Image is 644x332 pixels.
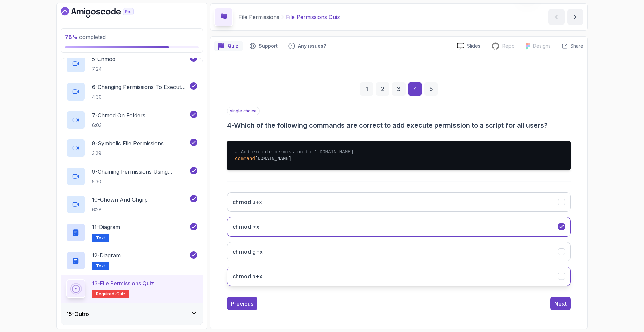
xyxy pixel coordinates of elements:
[92,196,148,204] p: 10 - chown And chgrp
[66,223,197,242] button: 11-DiagramText
[92,139,164,147] p: 8 - Symbolic File Permissions
[227,242,571,261] button: chmod g+x
[92,178,189,185] p: 5:30
[533,43,551,49] p: Designs
[96,291,116,297] span: Required-
[214,41,243,51] button: quiz button
[92,279,154,287] p: 13 - File Permissions Quiz
[467,43,480,49] p: Slides
[502,43,515,49] p: Repo
[554,300,567,308] div: Next
[227,192,571,212] button: chmod u+x
[424,82,438,96] div: 5
[92,111,145,119] p: 7 - chmod On Folders
[66,167,197,186] button: 9-Chaining Permissions Using Symbolic Notation5:30
[66,195,197,214] button: 10-chown And chgrp6:28
[92,223,120,231] p: 11 - Diagram
[227,107,260,115] p: single choice
[284,41,330,51] button: Feedback button
[228,43,238,49] p: Quiz
[227,121,571,130] h3: 4 - Which of the following commands are correct to add execute permission to a script for all users?
[65,34,106,40] span: completed
[65,34,78,40] span: 78 %
[96,263,105,269] span: Text
[92,83,189,91] p: 6 - Changing Permissions To Execute (Running) Scripts
[92,122,145,129] p: 6:03
[570,43,583,49] p: Share
[233,223,259,231] h3: chmod +x
[233,248,263,256] h3: chmod g+x
[298,43,326,49] p: Any issues?
[392,82,406,96] div: 3
[376,82,389,96] div: 2
[66,310,89,318] h3: 15 - Outro
[233,198,262,206] h3: chmod u+x
[92,66,115,72] p: 7:24
[235,149,356,155] span: # Add execute permission to '[DOMAIN_NAME]'
[408,82,422,96] div: 4
[548,9,565,25] button: previous content
[550,297,571,310] button: Next
[96,235,105,241] span: Text
[360,82,373,96] div: 1
[66,111,197,129] button: 7-chmod On Folders6:03
[92,251,121,259] p: 12 - Diagram
[66,251,197,270] button: 12-DiagramText
[227,217,571,237] button: chmod +x
[227,267,571,286] button: chmod a+x
[92,168,189,176] p: 9 - Chaining Permissions Using Symbolic Notation
[66,54,197,73] button: 5-chmod7:24
[92,150,164,157] p: 3:29
[92,94,189,101] p: 4:30
[227,297,257,310] button: Previous
[233,272,263,280] h3: chmod a+x
[66,279,197,298] button: 13-File Permissions QuizRequired-quiz
[245,41,282,51] button: Support button
[556,43,583,49] button: Share
[66,82,197,101] button: 6-Changing Permissions To Execute (Running) Scripts4:30
[231,300,253,308] div: Previous
[238,13,279,21] p: File Permissions
[227,141,571,170] pre: [DOMAIN_NAME]
[235,156,255,161] span: command
[286,13,340,21] p: File Permissions Quiz
[92,206,148,213] p: 6:28
[61,303,203,325] button: 15-Outro
[66,139,197,157] button: 8-Symbolic File Permissions3:29
[92,55,115,63] p: 5 - chmod
[116,291,125,297] span: quiz
[61,7,149,18] a: Dashboard
[259,43,278,49] p: Support
[567,9,583,25] button: next content
[451,43,486,50] a: Slides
